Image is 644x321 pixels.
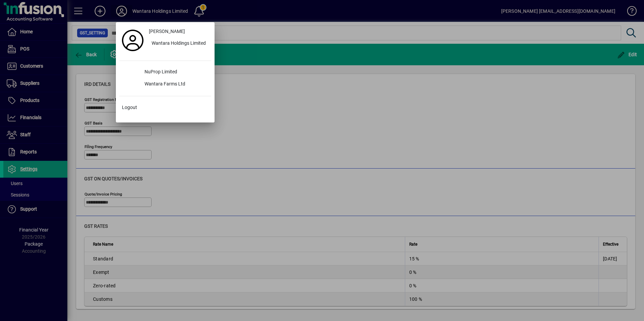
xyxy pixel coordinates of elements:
[146,38,211,50] button: Wantara Holdings Limited
[139,66,211,78] div: NuProp Limited
[122,104,137,111] span: Logout
[146,26,211,38] a: [PERSON_NAME]
[119,34,146,46] a: Profile
[119,78,211,91] button: Wantara Farms Ltd
[139,78,211,91] div: Wantara Farms Ltd
[119,66,211,78] button: NuProp Limited
[149,28,185,35] span: [PERSON_NAME]
[119,102,211,114] button: Logout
